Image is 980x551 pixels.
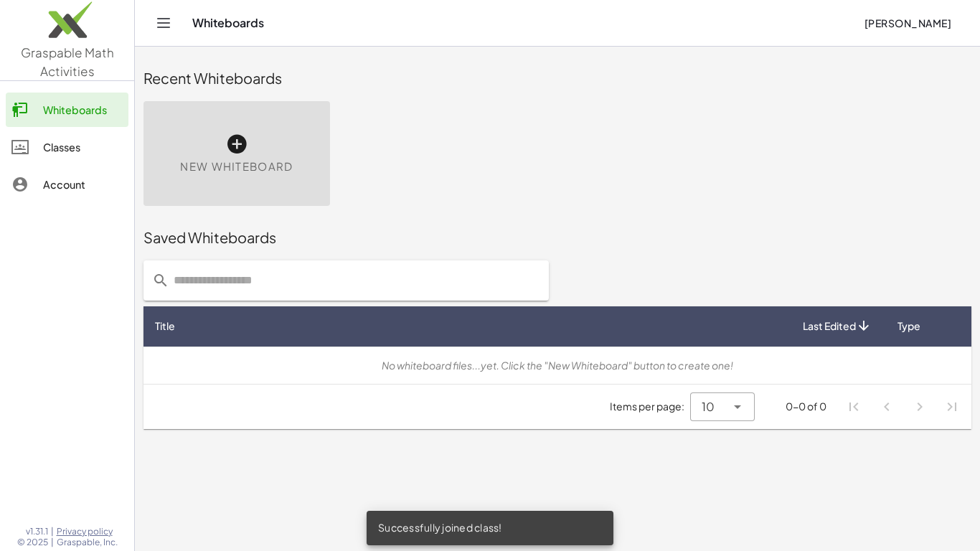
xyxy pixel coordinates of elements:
nav: Pagination Navigation [838,390,969,423]
a: Privacy policy [57,526,118,537]
span: © 2025 [17,537,48,548]
span: Type [897,319,920,334]
span: Title [155,319,175,334]
span: 10 [702,398,715,415]
span: New Whiteboard [180,159,293,175]
div: 0-0 of 0 [786,399,826,414]
div: Saved Whiteboards [143,227,971,248]
span: Graspable, Inc. [57,537,118,548]
div: Successfully joined class! [367,511,613,545]
span: | [51,526,54,537]
div: Classes [43,138,123,156]
span: Items per page: [610,399,690,414]
div: Whiteboards [43,101,123,118]
button: Toggle navigation [152,11,175,34]
a: Classes [6,130,128,164]
div: Recent Whiteboards [143,68,971,88]
span: v1.31.1 [26,526,48,537]
span: | [51,537,54,548]
span: Last Edited [803,319,856,334]
i: prepended action [152,272,169,289]
button: [PERSON_NAME] [852,10,963,36]
a: Whiteboards [6,93,128,127]
span: Graspable Math Activities [21,44,114,79]
a: Account [6,167,128,202]
div: No whiteboard files...yet. Click the "New Whiteboard" button to create one! [155,358,960,373]
div: Account [43,176,123,193]
span: [PERSON_NAME] [864,17,951,29]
